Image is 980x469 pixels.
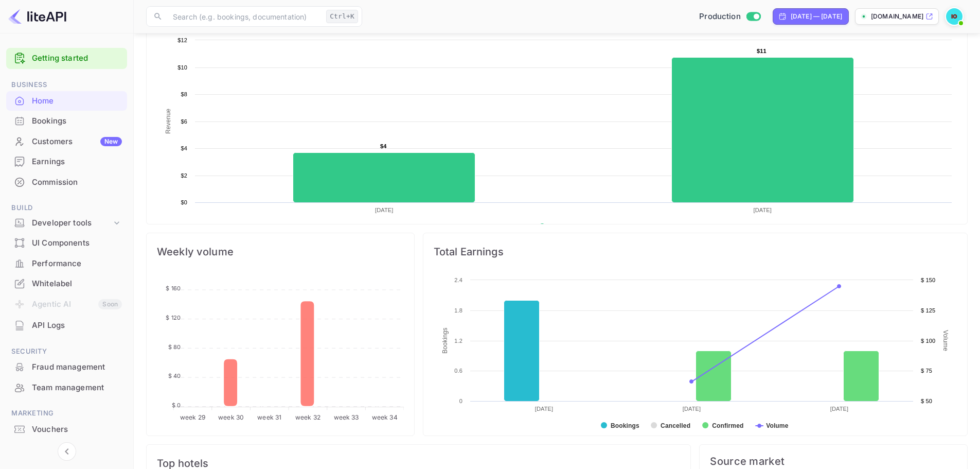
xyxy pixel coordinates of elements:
text: $8 [181,91,187,97]
div: Bookings [32,115,122,127]
div: Vouchers [6,420,127,440]
div: Fraud management [32,361,122,373]
text: Cancelled [661,422,690,429]
span: Marketing [6,408,127,419]
text: Volume [942,330,949,351]
div: Developer tools [6,214,127,232]
text: Bookings [441,327,449,354]
tspan: week 33 [334,413,359,421]
span: Security [6,346,127,357]
div: Vouchers [32,424,122,436]
a: Fraud management [6,357,127,376]
tspan: week 30 [218,413,244,421]
text: $0 [181,199,187,205]
div: Performance [32,258,122,270]
tspan: week 32 [295,413,320,421]
text: $11 [757,48,767,54]
text: Volume [766,422,789,429]
p: [DOMAIN_NAME] [871,12,923,21]
a: API Logs [6,316,127,335]
div: Developer tools [32,217,112,229]
div: Getting started [6,48,127,69]
text: $6 [181,118,187,125]
span: Business [6,79,127,91]
div: [DATE] — [DATE] [791,12,842,21]
div: Whitelabel [6,274,127,294]
div: Earnings [6,152,127,172]
div: Switch to Sandbox mode [695,11,764,23]
div: Whitelabel [32,278,122,290]
text: $10 [177,64,187,71]
text: $12 [177,37,187,43]
tspan: week 29 [180,413,205,421]
img: Ivan Orlov [946,8,963,25]
text: $ 100 [921,338,935,344]
div: API Logs [6,316,127,336]
text: [DATE] [375,207,394,213]
a: Getting started [32,53,122,64]
div: UI Components [32,237,122,249]
text: Revenue [549,223,575,231]
tspan: $ 120 [166,314,181,321]
div: Fraud management [6,357,127,377]
text: $ 125 [921,307,935,314]
img: LiteAPI logo [8,8,66,25]
div: New [100,137,122,146]
text: [DATE] [830,406,848,412]
text: Confirmed [712,422,743,429]
text: [DATE] [682,406,701,412]
div: Click to change the date range period [773,8,849,25]
a: Vouchers [6,420,127,439]
span: Source market [710,455,957,467]
span: Production [699,11,741,23]
div: Home [32,95,122,107]
tspan: $ 40 [168,372,181,379]
div: API Logs [32,320,122,332]
text: $4 [380,143,387,149]
text: 0.6 [454,368,462,374]
text: 0 [459,398,462,404]
tspan: $ 160 [166,285,181,292]
input: Search (e.g. bookings, documentation) [167,6,322,27]
div: Team management [32,382,122,394]
a: Whitelabel [6,274,127,293]
div: Team management [6,378,127,398]
a: Bookings [6,111,127,130]
span: Build [6,202,127,214]
tspan: $ 80 [168,343,181,351]
tspan: $ 0 [172,402,181,409]
div: Ctrl+K [326,10,358,23]
tspan: week 34 [372,413,398,421]
div: Earnings [32,156,122,168]
text: 1.2 [454,338,462,344]
a: Performance [6,254,127,273]
a: Home [6,91,127,110]
div: Customers [32,136,122,148]
text: Bookings [611,422,639,429]
span: Total Earnings [434,244,957,260]
a: CustomersNew [6,132,127,151]
div: CustomersNew [6,132,127,152]
text: 2.4 [454,277,462,283]
text: [DATE] [534,406,553,412]
a: Earnings [6,152,127,171]
a: Team management [6,378,127,397]
div: Bookings [6,111,127,131]
div: Home [6,91,127,111]
text: $4 [181,145,187,151]
button: Collapse navigation [58,442,76,461]
text: Revenue [165,109,172,134]
text: $ 50 [921,398,932,404]
div: Commission [6,172,127,193]
text: 1.8 [454,307,462,314]
span: Weekly volume [157,244,404,260]
text: $ 150 [921,277,935,283]
a: UI Components [6,233,127,252]
div: Commission [32,177,122,188]
a: Commission [6,172,127,192]
div: Performance [6,254,127,274]
tspan: week 31 [257,413,281,421]
div: UI Components [6,233,127,253]
text: $ 75 [921,368,932,374]
text: [DATE] [753,207,772,213]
